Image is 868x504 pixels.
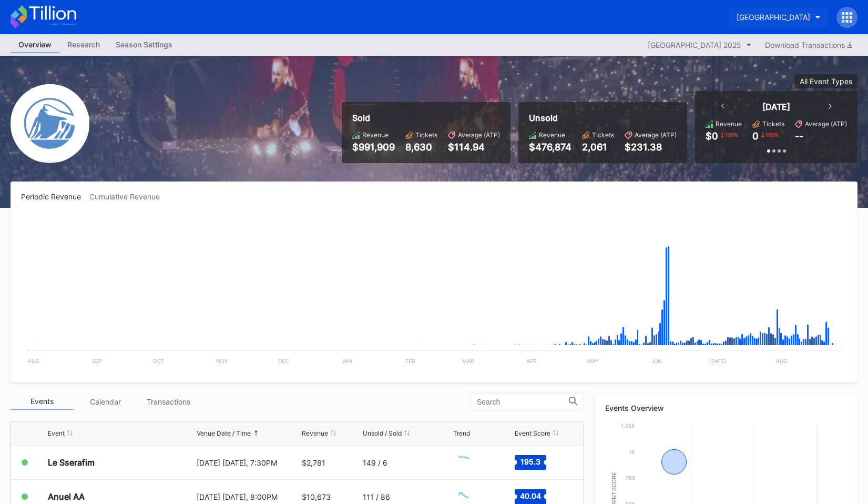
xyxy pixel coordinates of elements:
[59,37,108,52] div: Research
[74,394,137,410] div: Calendar
[108,37,180,52] div: Season Settings
[352,142,395,153] div: $991,909
[458,131,500,139] div: Average (ATP)
[762,120,784,128] div: Tickets
[11,37,59,53] a: Overview
[302,429,328,437] div: Revenue
[635,131,677,139] div: Average (ATP)
[760,38,857,52] button: Download Transactions
[587,358,599,364] text: May
[477,398,569,406] input: Search
[582,142,614,153] div: 2,061
[709,358,727,364] text: [DATE]
[729,7,829,27] button: [GEOGRAPHIC_DATA]
[278,358,289,364] text: Dec
[108,37,180,53] a: Season Settings
[363,429,402,437] div: Unsold / Sold
[11,394,74,410] div: Events
[197,492,299,501] div: [DATE] [DATE], 8:00PM
[453,449,485,476] svg: Chart title
[539,131,565,139] div: Revenue
[197,458,299,467] div: [DATE] [DATE], 7:30PM
[48,429,65,437] div: Event
[626,475,635,481] text: 750
[795,130,803,142] div: --
[648,41,741,49] div: [GEOGRAPHIC_DATA] 2025
[89,192,168,201] div: Cumulative Revenue
[405,358,415,364] text: Feb
[706,130,718,142] div: $0
[642,38,757,52] button: [GEOGRAPHIC_DATA] 2025
[520,457,540,466] text: 195.3
[462,358,474,364] text: Mar
[137,394,200,410] div: Transactions
[651,358,662,364] text: Jun
[762,102,790,112] div: [DATE]
[752,130,759,142] div: 0
[48,491,85,502] div: Anuel AA
[48,457,95,468] div: Le Sserafim
[605,404,847,412] div: Events Overview
[764,130,780,139] div: 100 %
[716,120,742,128] div: Revenue
[21,192,89,201] div: Periodic Revenue
[216,358,228,364] text: Nov
[21,214,847,372] svg: Chart title
[302,492,331,501] div: $10,673
[153,358,164,364] text: Oct
[529,113,677,123] div: Unsold
[765,41,852,49] div: Download Transactions
[363,458,387,467] div: 149 / 6
[776,358,787,364] text: Aug
[515,429,550,437] div: Event Score
[794,74,857,88] button: All Event Types
[415,131,437,139] div: Tickets
[629,449,635,455] text: 1k
[737,13,810,22] div: [GEOGRAPHIC_DATA]
[28,358,39,364] text: Aug
[520,491,541,500] text: 40.04
[405,142,437,153] div: 8,630
[363,492,390,501] div: 111 / 86
[805,120,847,128] div: Average (ATP)
[362,131,389,139] div: Revenue
[352,113,500,123] div: Sold
[800,77,852,86] div: All Event Types
[342,358,352,364] text: Jan
[529,142,571,153] div: $476,874
[448,142,500,153] div: $114.94
[526,358,537,364] text: Apr
[11,84,89,163] img: Devils-Logo.png
[724,130,739,139] div: 100 %
[92,358,101,364] text: Sep
[453,429,470,437] div: Trend
[621,422,635,429] text: 1.25k
[302,458,325,467] div: $2,781
[197,429,251,437] div: Venue Date / Time
[625,142,677,153] div: $231.38
[592,131,614,139] div: Tickets
[59,37,108,53] a: Research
